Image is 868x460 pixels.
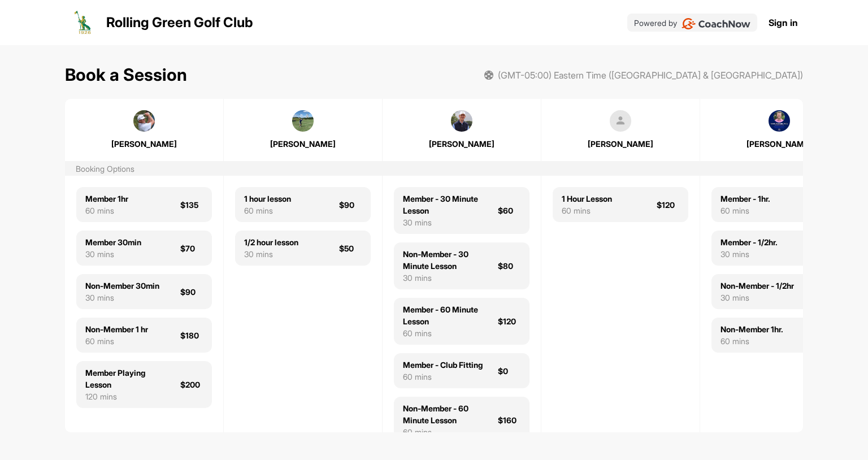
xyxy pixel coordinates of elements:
[721,205,770,216] div: 60 mins
[244,205,291,216] div: 60 mins
[403,216,484,228] div: 30 mins
[721,248,778,260] div: 30 mins
[562,193,612,205] div: 1 Hour Lesson
[244,193,291,205] div: 1 hour lesson
[721,193,770,205] div: Member - 1hr.
[610,110,631,132] img: square_default-ef6cabf814de5a2bf16c804365e32c732080f9872bdf737d349900a9daf73cf9.png
[133,110,155,132] img: square_f0fd8699626d342409a23b1a51ec4760.jpg
[403,193,484,216] div: Member - 30 Minute Lesson
[339,199,362,211] div: $90
[180,329,203,341] div: $180
[403,272,484,284] div: 30 mins
[85,193,128,205] div: Member 1hr
[85,236,141,248] div: Member 30min
[498,414,520,426] div: $160
[85,335,148,347] div: 60 mins
[498,365,520,377] div: $0
[553,138,688,150] div: [PERSON_NAME]
[85,205,128,216] div: 60 mins
[236,138,370,150] div: [PERSON_NAME]
[85,292,159,303] div: 30 mins
[85,323,148,335] div: Non-Member 1 hr
[403,303,484,327] div: Member - 60 Minute Lesson
[769,110,790,132] img: square_40516db2916e8261e2cdf582b2492737.jpg
[769,16,798,29] a: Sign in
[180,379,203,390] div: $200
[85,390,167,402] div: 120 mins
[403,426,484,438] div: 60 mins
[85,280,159,292] div: Non-Member 30min
[403,359,483,371] div: Member - Club Fitting
[180,286,203,298] div: $90
[403,402,484,426] div: Non-Member - 60 Minute Lesson
[721,323,783,335] div: Non-Member 1hr.
[721,292,794,303] div: 30 mins
[712,138,847,150] div: [PERSON_NAME]
[403,327,484,339] div: 60 mins
[77,138,211,150] div: [PERSON_NAME]
[403,371,483,383] div: 60 mins
[244,236,298,248] div: 1/2 hour lesson
[244,248,298,260] div: 30 mins
[721,280,794,292] div: Non-Member - 1/2hr
[682,18,751,29] img: CoachNow
[70,9,97,36] img: logo
[76,163,134,175] div: Booking Options
[498,260,520,272] div: $80
[403,248,484,272] div: Non-Member - 30 Minute Lesson
[85,248,141,260] div: 30 mins
[180,199,203,211] div: $135
[65,62,187,88] h1: Book a Session
[85,367,167,390] div: Member Playing Lesson
[106,12,253,33] p: Rolling Green Golf Club
[180,242,203,254] div: $70
[657,199,679,211] div: $120
[498,68,803,82] span: (GMT-05:00) Eastern Time ([GEOGRAPHIC_DATA] & [GEOGRAPHIC_DATA])
[721,335,783,347] div: 60 mins
[562,205,612,216] div: 60 mins
[394,138,529,150] div: [PERSON_NAME]
[339,242,362,254] div: $50
[451,110,472,132] img: square_c38149ace2d67fed064ce2ecdac316ab.jpg
[498,315,520,327] div: $120
[498,205,520,216] div: $60
[634,17,677,29] p: Powered by
[292,110,314,132] img: square_76d474b740ca28bdc38895401cb2d4cb.jpg
[721,236,778,248] div: Member - 1/2hr.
